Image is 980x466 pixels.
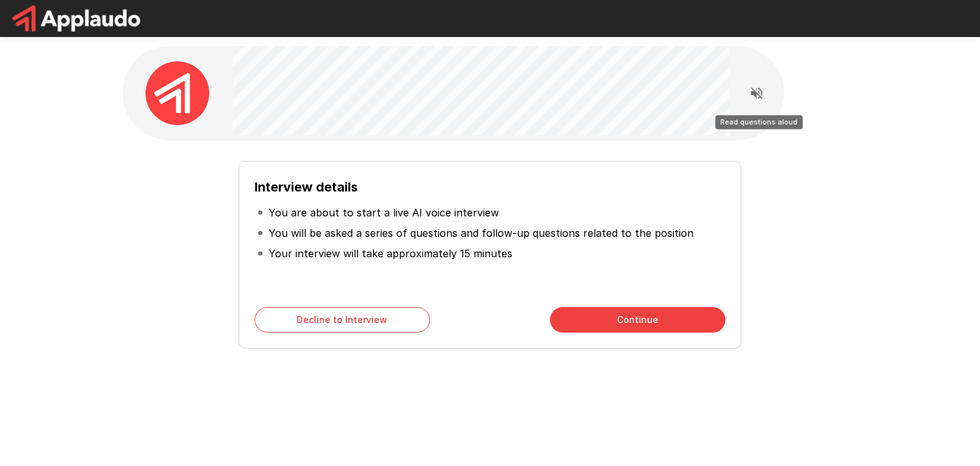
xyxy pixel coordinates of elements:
img: applaudo_avatar.png [145,61,209,125]
button: Decline to Interview [255,307,430,333]
div: Read questions aloud [715,115,803,129]
button: Read questions aloud [744,80,769,106]
p: Your interview will take approximately 15 minutes [269,246,512,261]
button: Continue [550,307,725,333]
p: You are about to start a live AI voice interview [269,205,499,220]
p: You will be asked a series of questions and follow-up questions related to the position [269,225,694,241]
b: Interview details [255,179,358,195]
